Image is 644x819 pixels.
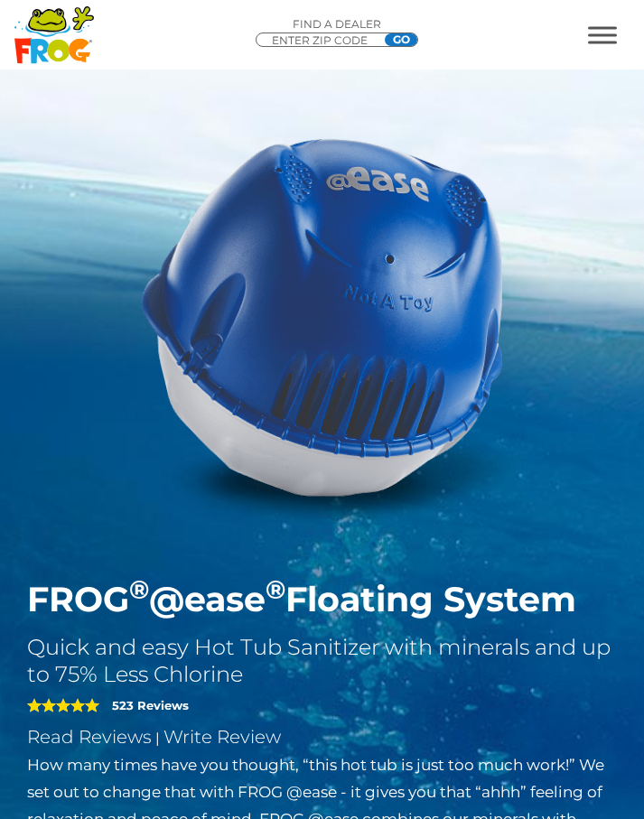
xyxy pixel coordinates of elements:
strong: 523 Reviews [112,698,189,712]
p: Find A Dealer [256,16,418,33]
a: Write Review [163,726,281,748]
h1: FROG @ease Floating System [27,579,617,620]
h2: Quick and easy Hot Tub Sanitizer with minerals and up to 75% Less Chlorine [27,634,617,688]
input: Zip Code Form [270,33,378,48]
span: 5 [27,698,99,712]
button: MENU [588,26,617,43]
input: GO [385,33,417,46]
a: Read Reviews [27,726,152,748]
img: hot-tub-product-atease-system.png [97,90,548,542]
sup: ® [266,573,285,605]
span: | [155,730,160,747]
sup: ® [129,573,149,605]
